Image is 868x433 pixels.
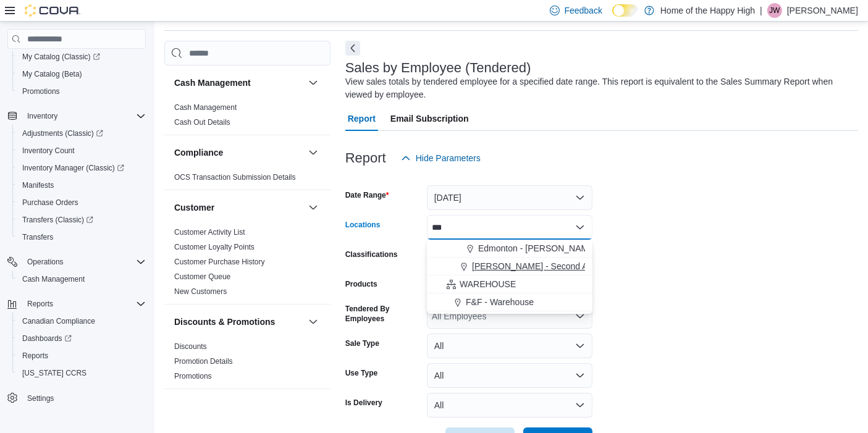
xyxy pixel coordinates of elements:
button: Hide Parameters [396,146,486,170]
a: Manifests [17,178,59,193]
button: Operations [22,254,69,269]
span: Operations [27,257,64,267]
span: Dashboards [22,334,72,343]
a: Customer Queue [174,272,230,281]
a: Transfers (Classic) [12,211,151,229]
h3: Report [345,151,386,166]
button: Inventory Count [12,142,151,159]
span: Operations [22,254,146,269]
span: Cash Management [174,103,237,112]
button: [PERSON_NAME] - Second Ave - Prairie Records [427,258,592,275]
span: Feedback [565,4,602,17]
span: [PERSON_NAME] - Second Ave - Prairie Records [472,260,664,272]
button: Inventory [2,107,151,125]
span: My Catalog (Classic) [22,52,100,62]
span: Promotions [174,371,212,381]
span: Transfers (Classic) [22,215,93,225]
button: Compliance [306,145,321,160]
label: Locations [345,220,381,230]
span: My Catalog (Classic) [17,49,146,64]
button: Cash Management [306,75,321,90]
button: All [427,393,592,418]
a: New Customers [174,287,227,296]
span: JW [769,3,780,18]
span: [US_STATE] CCRS [22,368,86,378]
span: Purchase Orders [22,198,78,208]
a: Adjustments (Classic) [12,125,151,142]
a: Customer Activity List [174,228,245,237]
span: Settings [22,390,146,406]
a: Cash Management [17,272,90,287]
a: Promotion Details [174,357,233,366]
a: My Catalog (Classic) [17,49,105,64]
button: Purchase Orders [12,194,151,211]
span: New Customers [174,287,227,296]
label: Is Delivery [345,398,382,408]
span: Reports [27,299,53,309]
label: Classifications [345,250,398,259]
a: Settings [22,391,59,406]
p: [PERSON_NAME] [787,3,858,18]
a: Customer Purchase History [174,258,265,266]
div: View sales totals by tendered employee for a specified date range. This report is equivalent to t... [345,75,852,101]
label: Tendered By Employees [345,304,422,324]
button: Transfers [12,229,151,246]
span: Cash Management [22,274,85,284]
button: Manifests [12,177,151,194]
span: Reports [22,296,146,311]
a: Purchase Orders [17,195,83,210]
span: Edmonton - [PERSON_NAME] Way - Fire & Flower [478,242,675,254]
div: Discounts & Promotions [164,339,331,389]
button: Promotions [12,83,151,100]
a: Customer Loyalty Points [174,243,255,251]
button: Discounts & Promotions [306,314,321,329]
button: Next [345,41,360,56]
div: Cash Management [164,100,331,135]
div: Jacob Williams [767,3,782,18]
button: F&F - Warehouse [427,293,592,311]
button: All [427,363,592,388]
span: Email Subscription [390,106,469,131]
span: Cash Management [17,272,146,287]
label: Products [345,279,377,289]
a: My Catalog (Classic) [12,48,151,65]
span: Promotions [22,86,60,96]
h3: Sales by Employee (Tendered) [345,61,531,75]
button: Edmonton - [PERSON_NAME] Way - Fire & Flower [427,240,592,258]
button: Cash Management [174,77,303,89]
p: Home of the Happy High [660,3,755,18]
a: My Catalog (Beta) [17,67,87,82]
a: Discounts [174,342,207,351]
span: Canadian Compliance [17,314,146,329]
span: Inventory Count [22,146,75,156]
span: Settings [27,393,54,403]
button: [DATE] [427,185,592,210]
button: [US_STATE] CCRS [12,364,151,382]
span: My Catalog (Beta) [17,67,146,82]
span: Inventory Manager (Classic) [17,161,146,175]
span: Canadian Compliance [22,316,95,326]
a: Transfers (Classic) [17,212,98,227]
span: Reports [17,348,146,363]
p: | [760,3,762,18]
span: Transfers (Classic) [17,212,146,227]
h3: Customer [174,201,214,214]
span: WAREHOUSE [460,278,516,290]
span: Transfers [17,230,146,245]
span: Purchase Orders [17,195,146,210]
input: Dark Mode [612,4,638,17]
div: Customer [164,225,331,304]
button: Cash Management [12,271,151,288]
button: Customer [306,200,321,215]
span: OCS Transaction Submission Details [174,172,296,182]
span: Customer Activity List [174,227,245,237]
span: Manifests [22,180,54,190]
button: WAREHOUSE [427,275,592,293]
button: Inventory [22,109,62,124]
span: F&F - Warehouse [466,296,534,308]
span: Inventory [27,111,57,121]
span: Adjustments (Classic) [22,128,103,138]
span: Cash Out Details [174,117,230,127]
span: Promotion Details [174,356,233,366]
a: Cash Management [174,103,237,112]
